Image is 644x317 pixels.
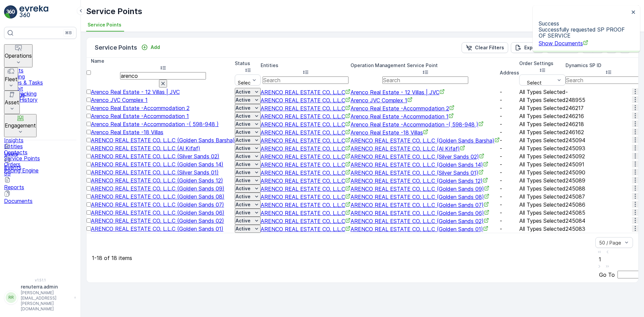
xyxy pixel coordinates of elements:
[235,153,251,160] p: Active
[91,185,224,192] span: ARENCO REAL ESTATE CO. L.L.C (Golden Sands 09)
[462,42,508,53] button: Clear Filters
[261,137,351,144] a: ARENCO REAL ESTATE CO. L.L.C
[91,153,219,160] a: ARENCO REAL ESTATE CO. L.L.C (Silver Sands 02)
[91,209,224,216] a: ARENCO REAL ESTATE CO. L.L.C (Golden Sands 06)
[4,192,76,204] a: Documents
[235,136,261,144] button: Active
[91,177,223,184] a: ARENCO REAL ESTATE CO. L.L.C (Golden Sands 12)
[519,60,566,67] p: Order Settings
[91,225,223,232] a: ARENCO REAL ESTATE CO. L.L.C (Golden Sands 01)
[235,201,261,209] button: Active
[5,53,32,59] p: Operations
[351,62,500,69] p: Operation Management Service Point
[500,201,519,209] td: -
[91,161,223,168] a: ARENCO REAL ESTATE CO. L.L.C (Golden Sands 14)
[91,193,224,200] a: ARENCO REAL ESTATE CO. L.L.C (Golden Sands 08)
[235,168,261,176] button: Active
[91,201,224,208] a: ARENCO REAL ESTATE CO. L.L.C (Golden Sands 07)
[599,256,601,263] span: 1
[261,121,351,128] a: ARENCO REAL ESTATE CO. L.L.C
[261,169,351,176] span: ARENCO REAL ESTATE CO. L.L.C
[351,218,489,224] a: ARENCO REAL ESTATE CO. L.L.C (Golden Sands 02)
[263,76,348,84] input: Search
[351,177,488,184] a: ARENCO REAL ESTATE CO. L.L.C (Golden Sands 12)
[4,164,76,170] p: Events
[235,104,261,112] button: Active
[4,278,76,282] span: v 1.51.1
[261,186,351,192] a: ARENCO REAL ESTATE CO. L.L.C
[235,144,261,152] button: Active
[235,112,261,120] button: Active
[519,97,566,103] p: All Types Selected
[235,185,251,192] p: Active
[351,121,484,128] span: Arenco Real Estate -Accommodation -( 598-948 )
[91,129,163,136] span: Arenco Real Estate -18 Villas
[500,160,519,168] td: -
[351,226,488,232] span: ARENCO REAL ESTATE CO. L.L.C (Golden Sands 01)
[351,153,484,160] a: ARENCO REAL ESTATE CO. L.L.C (Silver Sands 02)
[351,145,465,152] span: ARENCO REAL ESTATE CO. L.L.C (Al Kifaf)
[351,169,484,176] a: ARENCO REAL ESTATE CO. L.L.C (Silver Sands 01)
[91,113,189,119] a: Arenco Real Estate -Accommodation 1
[351,194,489,200] span: ARENCO REAL ESTATE CO. L.L.C (Golden Sands 08)
[4,198,76,204] p: Documents
[19,5,48,19] img: logo_light-DOdMpM7g.png
[261,226,351,232] span: ARENCO REAL ESTATE CO. L.L.C
[4,91,20,114] button: Asset
[235,176,261,184] button: Active
[519,210,566,216] p: All Types Selected
[4,5,17,19] img: logo
[261,161,351,168] span: ARENCO REAL ESTATE CO. L.L.C
[500,120,519,128] td: -
[519,89,566,95] p: All Types Selected
[519,129,566,135] p: All Types Selected
[4,158,76,176] a: Events99
[91,89,180,95] a: Arenco Real Estate - 12 Villas | JVC
[519,218,566,224] p: All Types Selected
[261,89,351,96] a: ARENCO REAL ESTATE CO. L.L.C
[4,178,76,190] a: Reports
[261,153,351,160] span: ARENCO REAL ESTATE CO. L.L.C
[261,218,351,224] a: ARENCO REAL ESTATE CO. L.L.C
[235,105,251,111] p: Active
[235,120,261,128] button: Active
[631,9,636,16] button: close
[91,169,219,176] span: ARENCO REAL ESTATE CO. L.L.C (Silver Sands 01)
[351,105,454,112] a: Arenco Real Estate -Accommodation 2
[500,128,519,136] td: -
[351,161,488,168] span: ARENCO REAL ESTATE CO. L.L.C (Golden Sands 14)
[4,184,76,190] p: Reports
[5,99,19,105] p: Asset
[519,194,566,200] p: All Types Selected
[235,209,251,216] p: Active
[91,217,224,224] a: ARENCO REAL ESTATE CO. L.L.C (Golden Sands 02)
[351,129,428,136] a: Arenco Real Estate -18 Villas
[235,161,251,168] p: Active
[500,225,519,233] td: -
[4,170,76,176] p: 99
[4,44,33,67] button: Operations
[91,58,235,64] p: Name
[4,283,76,312] button: RRrenuterra.admin[PERSON_NAME][EMAIL_ADDRESS][PERSON_NAME][DOMAIN_NAME]
[261,177,351,184] a: ARENCO REAL ESTATE CO. L.L.C
[21,283,71,290] p: renuterra.admin
[4,137,76,143] a: Insights
[91,137,235,144] a: ARENCO REAL ESTATE CO. L.L.C (Golden Sands Barsha)
[91,121,219,127] a: Arenco Real Estate -Accommodation -( 598-948 )
[261,202,351,208] a: ARENCO REAL ESTATE CO. L.L.C
[599,272,615,278] span: Go To
[500,69,519,76] p: Address
[235,184,261,193] button: Active
[500,193,519,201] td: -
[500,217,519,225] td: -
